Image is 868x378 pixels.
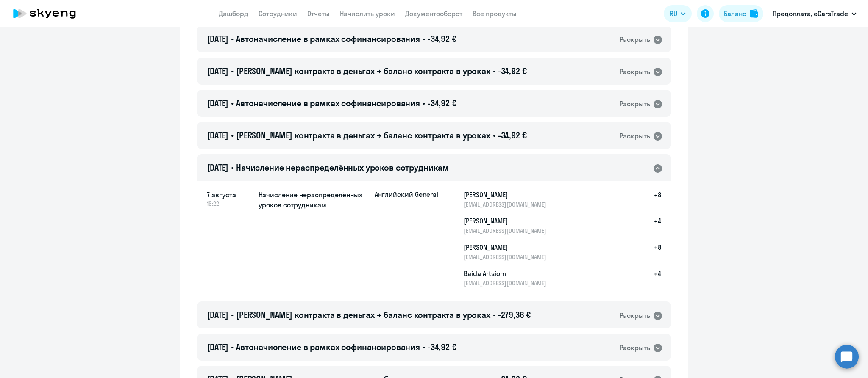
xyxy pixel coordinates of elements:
[340,9,395,18] a: Начислить уроки
[236,309,490,320] span: [PERSON_NAME] контракта в деньгах → баланс контракта в уроках
[620,310,650,321] div: Раскрыть
[231,309,234,320] span: •
[634,268,661,287] h5: +4
[259,190,368,210] h5: Начисление нераспределённых уроков сотрудникам
[375,190,438,199] p: Английский General
[219,9,248,18] a: Дашборд
[724,8,746,19] div: Баланс
[498,130,527,141] span: -34,92 €
[634,190,661,208] h5: +8
[750,9,758,18] img: balance
[207,66,228,76] span: [DATE]
[231,342,234,352] span: •
[207,162,228,173] span: [DATE]
[620,131,650,141] div: Раскрыть
[428,33,456,44] span: -34,92 €
[236,98,420,108] span: Автоначисление в рамках софинансирования
[620,34,650,45] div: Раскрыть
[307,9,330,18] a: Отчеты
[231,66,234,76] span: •
[473,9,517,18] a: Все продукты
[634,242,661,261] h5: +8
[428,342,456,352] span: -34,92 €
[498,309,531,320] span: -279,36 €
[670,8,677,19] span: RU
[405,9,462,18] a: Документооборот
[423,342,425,352] span: •
[664,5,692,22] button: RU
[464,227,551,235] p: [EMAIL_ADDRESS][DOMAIN_NAME]
[493,309,495,320] span: •
[464,268,551,279] h5: Baida Artsiom
[464,190,551,200] h5: [PERSON_NAME]
[236,33,420,44] span: Автоначисление в рамках софинансирования
[498,66,527,76] span: -34,92 €
[464,279,551,287] p: [EMAIL_ADDRESS][DOMAIN_NAME]
[768,3,861,24] button: Предоплата, eCarsTrade
[620,99,650,109] div: Раскрыть
[493,130,495,141] span: •
[207,200,252,207] span: 16:22
[207,190,252,200] span: 7 августа
[464,253,551,261] p: [EMAIL_ADDRESS][DOMAIN_NAME]
[620,66,650,77] div: Раскрыть
[236,162,449,173] span: Начисление нераспределённых уроков сотрудникам
[423,33,425,44] span: •
[423,98,425,108] span: •
[464,216,551,226] h5: [PERSON_NAME]
[207,342,228,352] span: [DATE]
[207,33,228,44] span: [DATE]
[428,98,456,108] span: -34,92 €
[207,309,228,320] span: [DATE]
[259,9,297,18] a: Сотрудники
[620,342,650,353] div: Раскрыть
[493,66,495,76] span: •
[236,66,490,76] span: [PERSON_NAME] контракта в деньгах → баланс контракта в уроках
[719,5,763,22] button: Балансbalance
[773,8,848,19] p: Предоплата, eCarsTrade
[231,130,234,141] span: •
[236,130,490,141] span: [PERSON_NAME] контракта в деньгах → баланс контракта в уроках
[231,98,234,108] span: •
[207,98,228,108] span: [DATE]
[207,130,228,141] span: [DATE]
[236,342,420,352] span: Автоначисление в рамках софинансирования
[464,242,551,252] h5: [PERSON_NAME]
[231,33,234,44] span: •
[634,216,661,235] h5: +4
[231,162,234,173] span: •
[464,201,551,208] p: [EMAIL_ADDRESS][DOMAIN_NAME]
